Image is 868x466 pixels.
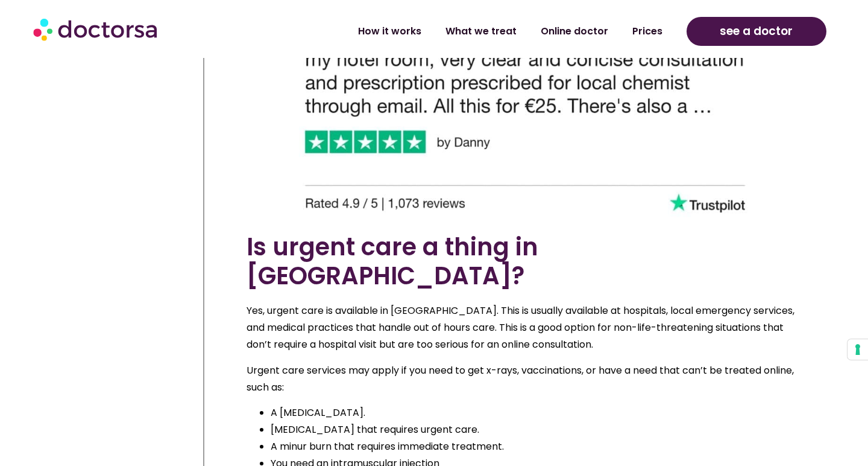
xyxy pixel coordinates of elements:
[247,302,804,353] p: Yes, urgent care is available in [GEOGRAPHIC_DATA]. This is usually available at hospitals, local...
[271,421,804,438] li: [MEDICAL_DATA] that requires urgent care.
[720,22,793,41] span: see a doctor
[230,18,674,45] nav: Menu
[687,17,826,46] a: see a doctor
[620,18,675,45] a: Prices
[529,18,620,45] a: Online doctor
[247,232,804,290] h2: Is urgent care a thing in [GEOGRAPHIC_DATA]?
[271,438,804,455] li: A minur burn that requires immediate treatment.
[433,18,529,45] a: What we treat
[346,18,433,45] a: How it works
[247,362,804,396] p: Urgent care services may apply if you need to get x-rays, vaccinations, or have a need that can’t...
[848,339,868,360] button: Your consent preferences for tracking technologies
[271,404,804,421] li: A [MEDICAL_DATA].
